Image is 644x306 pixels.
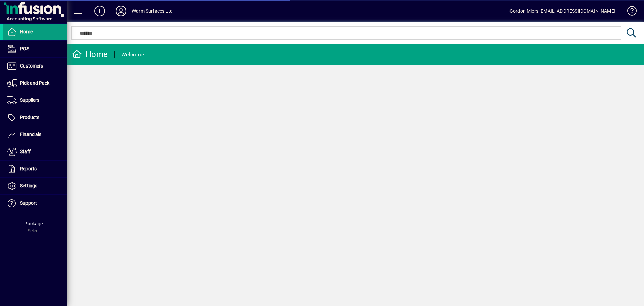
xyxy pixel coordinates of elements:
span: Home [20,29,33,34]
span: Pick and Pack [20,80,49,86]
div: Home [72,49,108,60]
button: Profile [110,5,132,17]
a: Settings [3,178,67,194]
span: Settings [20,183,37,188]
a: Reports [3,161,67,177]
span: Financials [20,132,41,137]
span: Customers [20,63,43,69]
div: Gordon Miers [EMAIL_ADDRESS][DOMAIN_NAME] [509,6,615,16]
span: Reports [20,166,37,171]
button: Add [89,5,110,17]
a: Products [3,109,67,126]
a: POS [3,41,67,57]
div: Warm Surfaces Ltd [132,6,173,16]
a: Customers [3,58,67,75]
a: Staff [3,143,67,160]
a: Suppliers [3,92,67,109]
a: Knowledge Base [622,1,636,23]
span: Suppliers [20,97,39,103]
div: Welcome [121,49,144,60]
span: Support [20,200,37,206]
a: Financials [3,126,67,143]
a: Support [3,195,67,212]
span: POS [20,46,29,51]
span: Package [24,221,43,226]
a: Pick and Pack [3,75,67,92]
span: Products [20,115,39,120]
span: Staff [20,149,31,154]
